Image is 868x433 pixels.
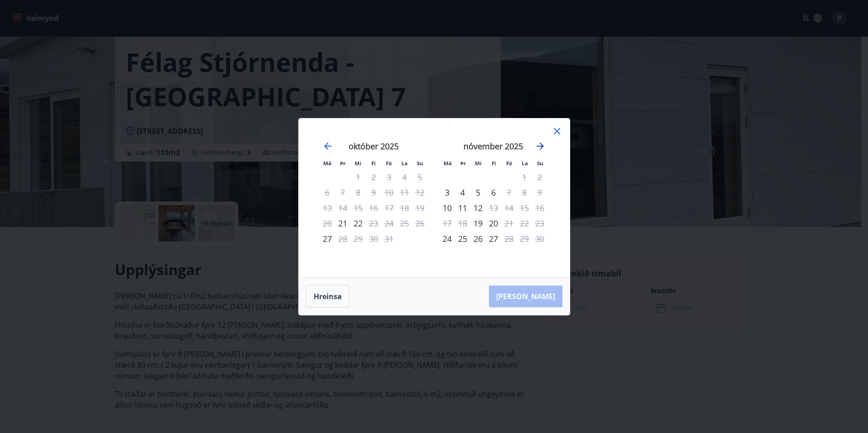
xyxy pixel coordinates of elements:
td: Not available. föstudagur, 7. nóvember 2025 [501,185,517,200]
div: Aðeins innritun í boði [439,185,455,200]
td: Choose miðvikudagur, 5. nóvember 2025 as your check-in date. It’s available. [470,185,486,200]
td: Not available. laugardagur, 29. nóvember 2025 [517,231,532,246]
div: 27 [486,231,501,246]
td: Choose fimmtudagur, 6. nóvember 2025 as your check-in date. It’s available. [486,185,501,200]
td: Choose miðvikudagur, 12. nóvember 2025 as your check-in date. It’s available. [470,200,486,216]
td: Not available. sunnudagur, 5. október 2025 [412,169,428,185]
small: Su [537,160,543,167]
td: Not available. sunnudagur, 30. nóvember 2025 [532,231,547,246]
td: Not available. sunnudagur, 16. nóvember 2025 [532,200,547,216]
td: Choose mánudagur, 27. október 2025 as your check-in date. It’s available. [320,231,335,246]
td: Not available. sunnudagur, 19. október 2025 [412,200,428,216]
div: Aðeins útritun í boði [501,231,517,246]
td: Not available. föstudagur, 21. nóvember 2025 [501,216,517,231]
td: Not available. laugardagur, 15. nóvember 2025 [517,200,532,216]
td: Choose miðvikudagur, 22. október 2025 as your check-in date. It’s available. [350,216,366,231]
td: Not available. laugardagur, 22. nóvember 2025 [517,216,532,231]
td: Not available. sunnudagur, 26. október 2025 [412,216,428,231]
small: Fö [506,160,512,167]
div: Move forward to switch to the next month. [535,141,546,152]
td: Not available. þriðjudagur, 14. október 2025 [335,200,350,216]
small: Fö [386,160,392,167]
td: Not available. mánudagur, 13. október 2025 [320,200,335,216]
div: Move backward to switch to the previous month. [322,141,333,152]
td: Not available. föstudagur, 28. nóvember 2025 [501,231,517,246]
td: Not available. laugardagur, 4. október 2025 [397,169,412,185]
td: Not available. þriðjudagur, 7. október 2025 [335,185,350,200]
div: 11 [455,200,470,216]
td: Choose mánudagur, 10. nóvember 2025 as your check-in date. It’s available. [439,200,455,216]
td: Not available. mánudagur, 17. nóvember 2025 [439,216,455,231]
td: Not available. laugardagur, 25. október 2025 [397,216,412,231]
small: La [401,160,408,167]
div: Aðeins útritun í boði [366,216,381,231]
div: 12 [470,200,486,216]
small: Fi [492,160,496,167]
small: Mi [355,160,361,167]
div: Aðeins innritun í boði [439,231,455,246]
small: Fi [371,160,376,167]
div: Aðeins innritun í boði [470,216,486,231]
small: Má [323,160,331,167]
td: Not available. föstudagur, 3. október 2025 [381,169,397,185]
td: Choose þriðjudagur, 21. október 2025 as your check-in date. It’s available. [335,216,350,231]
button: Hreinsa [306,285,350,308]
td: Not available. laugardagur, 1. nóvember 2025 [517,169,532,185]
div: 20 [486,216,501,231]
td: Not available. þriðjudagur, 28. október 2025 [335,231,350,246]
td: Not available. föstudagur, 31. október 2025 [381,231,397,246]
td: Not available. sunnudagur, 2. nóvember 2025 [532,169,547,185]
div: 4 [455,185,470,200]
div: Aðeins útritun í boði [335,231,350,246]
div: 26 [470,231,486,246]
td: Not available. þriðjudagur, 18. nóvember 2025 [455,216,470,231]
td: Choose þriðjudagur, 11. nóvember 2025 as your check-in date. It’s available. [455,200,470,216]
div: Calendar [310,129,559,266]
td: Choose mánudagur, 3. nóvember 2025 as your check-in date. It’s available. [439,185,455,200]
td: Not available. fimmtudagur, 9. október 2025 [366,185,381,200]
div: 22 [350,216,366,231]
td: Choose þriðjudagur, 25. nóvember 2025 as your check-in date. It’s available. [455,231,470,246]
td: Not available. föstudagur, 14. nóvember 2025 [501,200,517,216]
small: Mi [475,160,482,167]
td: Not available. fimmtudagur, 16. október 2025 [366,200,381,216]
strong: október 2025 [349,141,399,152]
td: Choose miðvikudagur, 26. nóvember 2025 as your check-in date. It’s available. [470,231,486,246]
small: Su [417,160,423,167]
td: Not available. sunnudagur, 12. október 2025 [412,185,428,200]
td: Not available. fimmtudagur, 30. október 2025 [366,231,381,246]
td: Not available. laugardagur, 8. nóvember 2025 [517,185,532,200]
td: Not available. miðvikudagur, 1. október 2025 [350,169,366,185]
td: Not available. laugardagur, 18. október 2025 [397,200,412,216]
td: Not available. miðvikudagur, 15. október 2025 [350,200,366,216]
td: Not available. fimmtudagur, 23. október 2025 [366,216,381,231]
div: Aðeins útritun í boði [501,185,517,200]
td: Choose fimmtudagur, 20. nóvember 2025 as your check-in date. It’s available. [486,216,501,231]
td: Choose fimmtudagur, 27. nóvember 2025 as your check-in date. It’s available. [486,231,501,246]
small: La [522,160,528,167]
td: Not available. fimmtudagur, 2. október 2025 [366,169,381,185]
td: Not available. föstudagur, 17. október 2025 [381,200,397,216]
strong: nóvember 2025 [464,141,523,152]
div: 25 [455,231,470,246]
td: Not available. miðvikudagur, 29. október 2025 [350,231,366,246]
small: Þr [460,160,466,167]
td: Not available. föstudagur, 24. október 2025 [381,216,397,231]
td: Choose miðvikudagur, 19. nóvember 2025 as your check-in date. It’s available. [470,216,486,231]
td: Choose þriðjudagur, 4. nóvember 2025 as your check-in date. It’s available. [455,185,470,200]
td: Not available. fimmtudagur, 13. nóvember 2025 [486,200,501,216]
div: Aðeins útritun í boði [501,216,517,231]
td: Not available. mánudagur, 20. október 2025 [320,216,335,231]
td: Not available. sunnudagur, 9. nóvember 2025 [532,185,547,200]
div: Aðeins innritun í boði [320,231,335,246]
td: Choose mánudagur, 24. nóvember 2025 as your check-in date. It’s available. [439,231,455,246]
div: Aðeins innritun í boði [335,216,350,231]
td: Not available. miðvikudagur, 8. október 2025 [350,185,366,200]
div: 5 [470,185,486,200]
td: Not available. sunnudagur, 23. nóvember 2025 [532,216,547,231]
td: Not available. föstudagur, 10. október 2025 [381,185,397,200]
small: Má [444,160,452,167]
div: Aðeins innritun í boði [439,200,455,216]
div: Aðeins útritun í boði [486,200,501,216]
div: 6 [486,185,501,200]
